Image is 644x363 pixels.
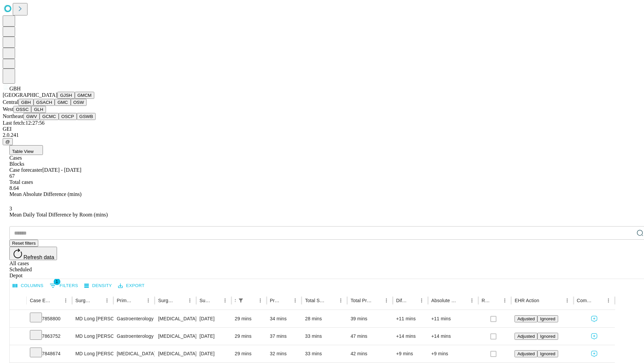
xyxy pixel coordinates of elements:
div: +14 mins [431,328,475,345]
div: Difference [396,298,407,303]
button: Menu [102,296,112,305]
button: Menu [144,296,153,305]
button: GBH [18,99,34,106]
div: +14 mins [396,328,425,345]
div: +9 mins [396,345,425,362]
div: 2.0.241 [3,132,641,138]
button: Ignored [537,333,558,340]
span: Adjusted [517,351,535,356]
div: 33 mins [305,345,344,362]
span: Adjusted [517,316,535,321]
div: 37 mins [270,328,299,345]
span: Total cases [9,179,33,185]
div: +11 mins [431,310,475,327]
button: GSACH [34,99,55,106]
div: MD Long [PERSON_NAME] [75,345,110,362]
div: 29 mins [235,345,263,362]
button: Menu [500,296,509,305]
div: Case Epic Id [30,298,51,303]
span: Central [3,99,18,105]
button: Density [83,281,114,291]
button: Menu [256,296,265,305]
div: 34 mins [270,310,299,327]
button: Expand [13,348,23,360]
button: GLH [31,106,46,113]
button: GWV [23,113,40,120]
span: Ignored [540,316,555,321]
span: Mean Daily Total Difference by Room (mins) [9,212,108,217]
div: 28 mins [305,310,344,327]
span: Adjusted [517,334,535,339]
button: Menu [220,296,230,305]
button: Reset filters [9,240,38,247]
div: 7863752 [30,328,69,345]
span: Reset filters [12,241,36,246]
div: 39 mins [351,310,389,327]
div: 33 mins [305,328,344,345]
button: Menu [61,296,70,305]
div: 29 mins [235,328,263,345]
div: GEI [3,126,641,132]
span: Case forecaster [9,167,42,173]
span: West [3,106,13,112]
div: Total Scheduled Duration [305,298,326,303]
button: Adjusted [515,350,537,357]
div: [MEDICAL_DATA] FLEXIBLE PROXIMAL DIAGNOSTIC [158,310,193,327]
div: Surgeon Name [75,298,92,303]
div: Comments [577,298,594,303]
span: Mean Absolute Difference (mins) [9,191,82,197]
div: Scheduled In Room Duration [235,298,235,303]
span: Ignored [540,351,555,356]
button: GCMC [40,113,59,120]
button: GJSH [57,92,75,99]
div: 7848674 [30,345,69,362]
button: Menu [290,296,300,305]
button: Expand [13,331,23,342]
button: Show filters [236,296,246,305]
div: [DATE] [200,328,228,345]
button: Refresh data [9,247,57,260]
button: Ignored [537,315,558,322]
button: Menu [336,296,345,305]
div: Surgery Date [200,298,210,303]
button: Sort [540,296,549,305]
button: Sort [372,296,382,305]
span: Last fetch: 12:27:56 [3,120,45,126]
div: Total Predicted Duration [351,298,372,303]
div: +11 mins [396,310,425,327]
div: MD Long [PERSON_NAME] [75,310,110,327]
button: Sort [211,296,220,305]
button: Sort [491,296,500,305]
button: Menu [604,296,613,305]
button: Show filters [48,280,80,291]
span: Ignored [540,334,555,339]
span: [DATE] - [DATE] [42,167,81,173]
div: EHR Action [515,298,539,303]
div: +9 mins [431,345,475,362]
span: 1 [54,278,60,285]
span: 3 [9,206,12,211]
div: Surgery Name [158,298,175,303]
span: Table View [12,149,34,154]
div: Gastroenterology [117,328,151,345]
button: OSW [71,99,87,106]
button: Sort [281,296,290,305]
div: 1 active filter [236,296,246,305]
button: Menu [417,296,426,305]
span: 67 [9,173,15,179]
span: @ [5,139,10,144]
div: 32 mins [270,345,299,362]
div: Resolved in EHR [482,298,490,303]
div: Absolute Difference [431,298,457,303]
button: Sort [458,296,467,305]
button: Adjusted [515,333,537,340]
div: [DATE] [200,345,228,362]
button: OSSC [13,106,32,113]
button: Menu [562,296,572,305]
div: Primary Service [117,298,133,303]
div: 29 mins [235,310,263,327]
button: Adjusted [515,315,537,322]
button: GMCM [75,92,94,99]
div: Gastroenterology [117,310,151,327]
button: Sort [134,296,144,305]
